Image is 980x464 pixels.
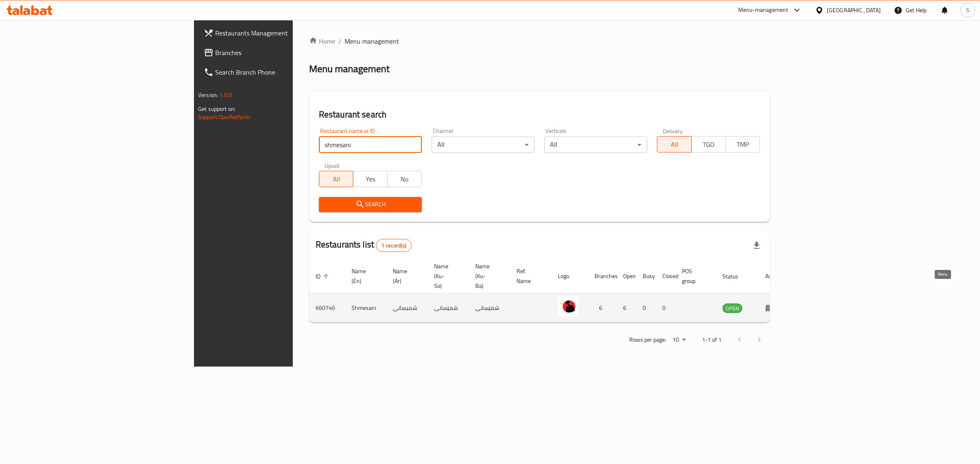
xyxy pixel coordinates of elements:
span: Branches [215,48,351,57]
label: Delivery [663,128,683,134]
span: Restaurants Management [215,28,351,38]
div: All [544,137,647,153]
button: All [657,136,692,152]
a: Restaurants Management [197,23,358,43]
th: Logo [551,259,588,294]
span: Name (Ar) [393,266,418,286]
label: Upsell [325,163,340,168]
span: Search Branch Phone [215,67,351,77]
th: Branches [588,259,617,294]
span: All [323,173,350,185]
span: Name (En) [352,266,376,286]
div: [GEOGRAPHIC_DATA] [827,6,881,15]
nav: breadcrumb [309,36,770,46]
h2: Restaurants list [316,239,412,252]
span: S [966,6,969,15]
button: TMP [725,136,760,152]
span: Ref. Name [517,266,541,286]
span: ID [316,272,331,281]
input: Search for restaurant name or ID.. [319,137,422,153]
h2: Restaurant search [319,108,760,121]
button: All [319,171,354,187]
th: Closed [656,259,675,294]
h2: Menu management [309,62,390,75]
span: OPEN [722,304,742,313]
td: شمێسانی [428,294,469,323]
span: All [661,139,688,150]
span: Get support on: [198,104,236,114]
a: Support.OpsPlatform [198,112,250,122]
span: No [391,173,419,185]
th: Busy [636,259,656,294]
span: Search [325,199,415,210]
button: TGO [691,136,726,152]
a: Branches [197,43,358,62]
td: شمێسانی [469,294,510,323]
td: 0 [656,294,675,323]
button: Yes [353,171,388,187]
div: OPEN [722,303,742,313]
td: 6 [617,294,636,323]
button: No [387,171,422,187]
span: Yes [356,173,384,185]
span: Name (Ku-Ba) [475,261,500,291]
table: enhanced table [309,259,787,323]
span: POS group [682,266,706,286]
td: 6 [588,294,617,323]
span: Version: [198,90,218,100]
span: Menu management [345,36,399,46]
button: Search [319,197,422,212]
td: Shmesani [345,294,386,323]
span: 1.0.0 [219,90,232,100]
span: Name (Ku-So) [434,261,459,291]
div: Menu-management [738,5,788,15]
div: Total records count [376,239,412,252]
a: Search Branch Phone [197,62,358,82]
th: Action [759,259,787,294]
div: All [432,137,535,153]
img: Shmesani [558,296,578,316]
td: 0 [636,294,656,323]
span: TMP [729,139,757,150]
p: 1-1 of 1 [702,335,722,345]
span: TGO [695,139,723,150]
div: Export file [747,236,766,255]
span: 1 record(s) [376,242,411,250]
td: شميساني [386,294,428,323]
th: Open [617,259,636,294]
p: Rows per page: [629,335,666,345]
span: Status [722,272,749,281]
div: Rows per page: [669,334,689,346]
